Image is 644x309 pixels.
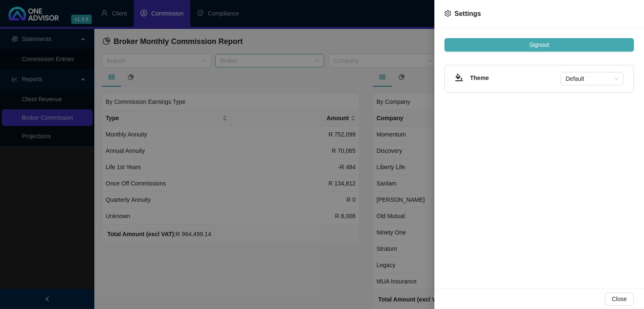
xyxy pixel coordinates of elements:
[566,72,618,85] span: Default
[605,292,634,306] button: Close
[454,10,481,17] span: Settings
[444,10,451,17] span: setting
[529,40,549,49] span: Signout
[444,38,634,51] button: Signout
[612,294,627,304] span: Close
[455,73,463,82] span: bg-colors
[470,73,561,82] h4: Theme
